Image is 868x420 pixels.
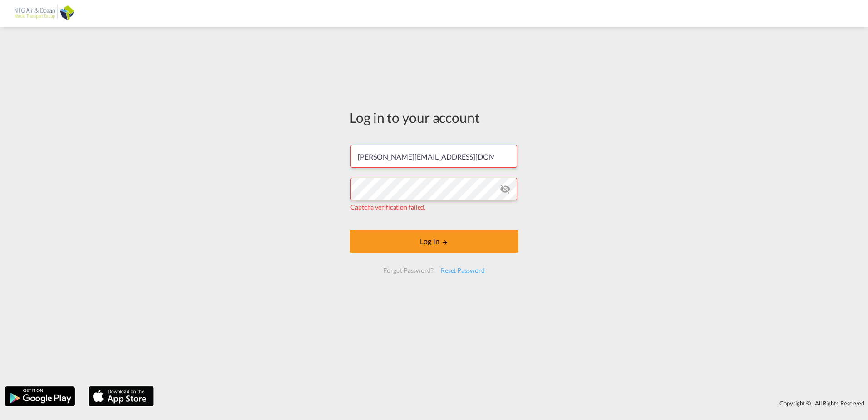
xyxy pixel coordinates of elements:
[437,262,488,279] div: Reset Password
[350,230,518,253] button: LOGIN
[380,262,437,279] div: Forgot Password?
[350,203,425,211] span: Captcha verification failed.
[14,4,75,24] img: af31b1c0b01f11ecbc353f8e72265e29.png
[500,184,511,195] md-icon: icon-eye-off
[88,385,155,407] img: apple.png
[4,385,76,407] img: google.png
[350,108,518,127] div: Log in to your account
[350,145,517,168] input: Enter email/phone number
[158,395,868,411] div: Copyright © . All Rights Reserved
